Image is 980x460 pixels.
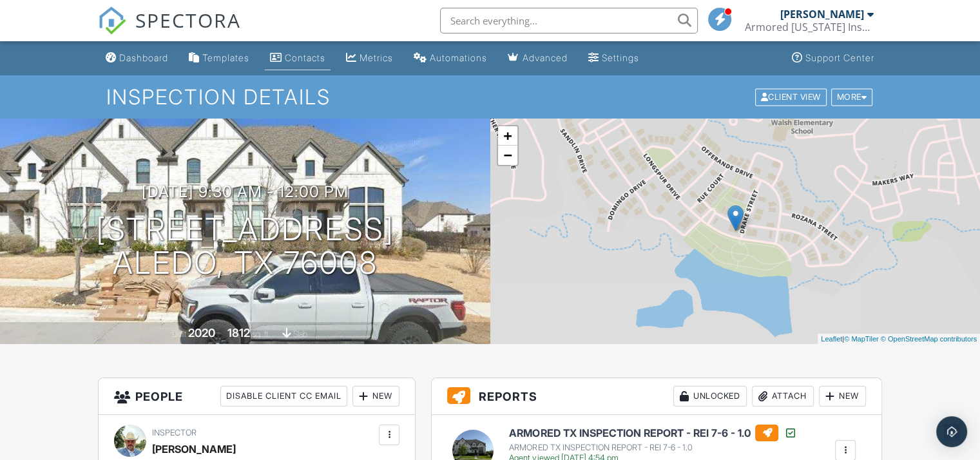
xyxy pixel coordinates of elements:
[202,52,249,63] div: Templates
[106,86,874,108] h1: Inspection Details
[831,88,873,106] div: More
[98,17,241,44] a: SPECTORA
[752,386,814,407] div: Attach
[881,335,977,343] a: © OpenStreetMap contributors
[936,416,967,447] div: Open Intercom Messenger
[509,425,796,441] h6: ARMORED TX INSPECTION REPORT - REI 7-6 - 1.0
[293,329,307,339] span: slab
[101,46,173,70] a: Dashboard
[754,91,830,101] a: Client View
[498,126,517,146] a: Zoom in
[119,52,168,63] div: Dashboard
[220,386,347,407] div: Disable Client CC Email
[252,329,270,339] span: sq. ft.
[172,329,186,339] span: Built
[498,146,517,165] a: Zoom out
[341,46,398,70] a: Metrics
[227,326,250,340] div: 1812
[184,46,255,70] a: Templates
[99,378,415,415] h3: People
[152,439,236,459] div: [PERSON_NAME]
[745,21,874,34] div: Armored Texas Inspections
[787,46,879,70] a: Support Center
[819,386,866,407] div: New
[602,52,639,63] div: Settings
[673,386,747,407] div: Unlocked
[142,183,349,200] h3: [DATE] 9:30 am - 12:00 pm
[352,386,399,407] div: New
[440,8,698,34] input: Search everything...
[96,213,394,281] h1: [STREET_ADDRESS] Aledo, TX 76008
[188,326,215,340] div: 2020
[360,52,393,63] div: Metrics
[432,378,881,415] h3: Reports
[583,46,644,70] a: Settings
[98,6,126,35] img: The Best Home Inspection Software - Spectora
[821,335,842,343] a: Leaflet
[844,335,879,343] a: © MapTiler
[523,52,568,63] div: Advanced
[509,443,796,453] div: ARMORED TX INSPECTION REPORT - REI 7-6 - 1.0
[805,52,874,63] div: Support Center
[755,88,827,106] div: Client View
[285,52,325,63] div: Contacts
[265,46,331,70] a: Contacts
[408,46,492,70] a: Automations (Basic)
[152,428,197,437] span: Inspector
[135,6,241,34] span: SPECTORA
[818,334,980,345] div: |
[780,8,864,21] div: [PERSON_NAME]
[503,46,573,70] a: Advanced
[430,52,487,63] div: Automations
